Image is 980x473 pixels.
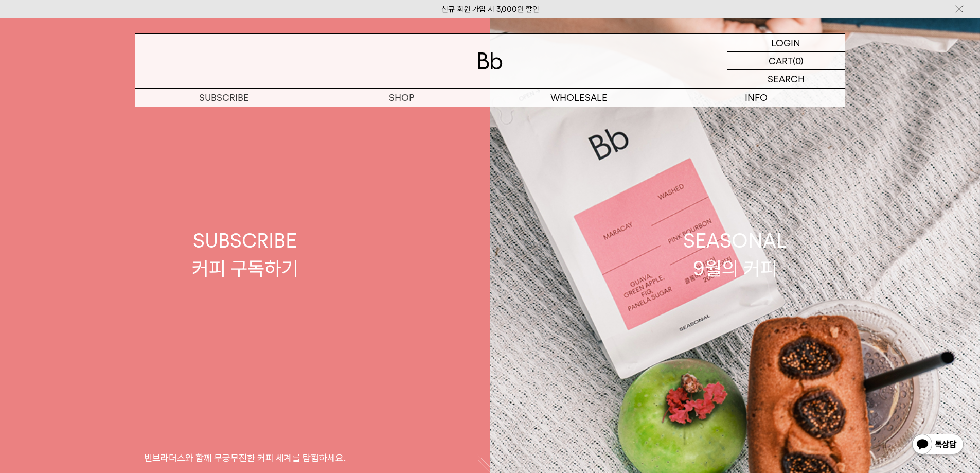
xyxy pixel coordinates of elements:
[727,34,845,52] a: LOGIN
[768,70,805,88] p: SEARCH
[135,89,313,107] a: SUBSCRIBE
[683,227,787,282] div: SEASONAL 9월의 커피
[793,52,804,69] p: (0)
[313,89,490,107] a: SHOP
[771,34,800,51] p: LOGIN
[911,433,965,458] img: 카카오톡 채널 1:1 채팅 버튼
[192,227,298,282] div: SUBSCRIBE 커피 구독하기
[441,5,539,14] a: 신규 회원 가입 시 3,000원 할인
[769,52,793,69] p: CART
[478,52,503,69] img: 로고
[727,52,845,70] a: CART (0)
[490,89,668,107] p: WHOLESALE
[668,89,845,107] p: INFO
